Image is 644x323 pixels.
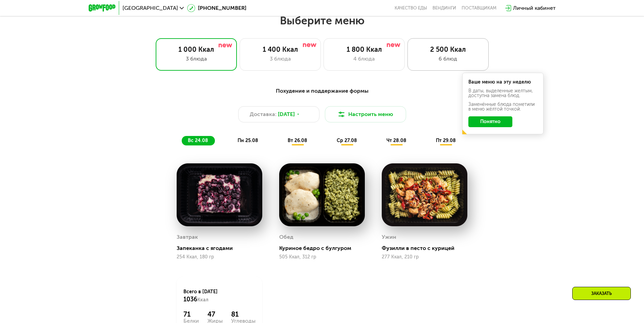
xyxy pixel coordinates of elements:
[247,55,314,63] div: 3 блюда
[415,55,482,63] div: 6 блюд
[386,138,406,143] span: чт 28.08
[382,254,467,260] div: 277 Ккал, 210 гр
[572,287,631,300] div: Заказать
[278,110,295,118] span: [DATE]
[177,232,198,242] div: Завтрак
[436,138,456,143] span: пт 29.08
[197,297,208,303] span: Ккал
[123,5,178,11] span: [GEOGRAPHIC_DATA]
[462,5,496,11] div: поставщикам
[247,45,314,53] div: 1 400 Ккал
[468,89,537,98] div: В даты, выделенные желтым, доступна замена блюд.
[325,106,406,122] button: Настроить меню
[468,80,537,85] div: Ваше меню на эту неделю
[331,45,398,53] div: 1 800 Ккал
[382,232,396,242] div: Ужин
[382,245,473,252] div: Фузилли в песто с курицей
[183,310,199,318] div: 71
[183,296,197,303] span: 1036
[279,232,293,242] div: Обед
[238,138,258,143] span: пн 25.08
[163,55,230,63] div: 3 блюда
[22,14,622,27] h2: Выберите меню
[331,55,398,63] div: 4 блюда
[279,254,365,260] div: 505 Ккал, 312 гр
[177,245,268,252] div: Запеканка с ягодами
[250,110,276,118] span: Доставка:
[122,87,523,95] div: Похудение и поддержание формы
[177,254,262,260] div: 254 Ккал, 180 гр
[207,310,223,318] div: 47
[163,45,230,53] div: 1 000 Ккал
[432,5,456,11] a: Вендинги
[279,245,370,252] div: Куриное бедро с булгуром
[288,138,307,143] span: вт 26.08
[468,102,537,112] div: Заменённые блюда пометили в меню жёлтой точкой.
[188,138,208,143] span: вс 24.08
[415,45,482,53] div: 2 500 Ккал
[183,289,256,303] div: Всего в [DATE]
[231,310,256,318] div: 81
[187,4,246,12] a: [PHONE_NUMBER]
[468,116,512,127] button: Понятно
[337,138,357,143] span: ср 27.08
[395,5,427,11] a: Качество еды
[513,4,556,12] div: Личный кабинет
